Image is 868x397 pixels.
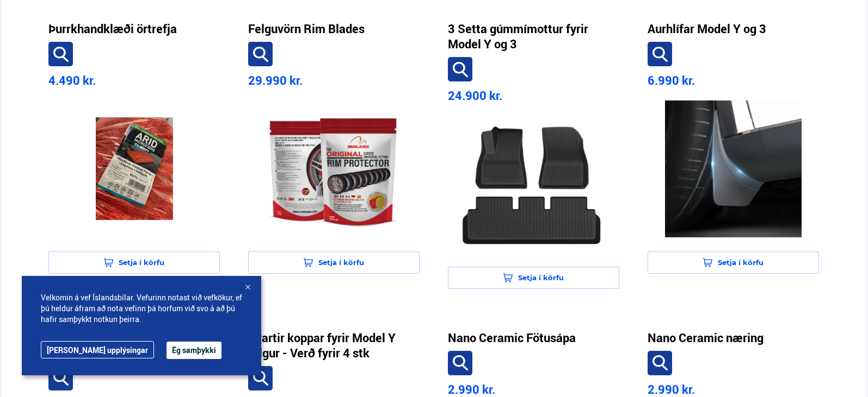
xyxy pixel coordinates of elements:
[257,100,411,237] img: product-image-1
[48,72,96,88] span: 4.490 kr.
[448,381,495,397] span: 2.990 kr.
[448,110,619,261] a: product-image-2
[648,330,764,345] a: Nano Ceramic næring
[448,330,576,345] a: Nano Ceramic Fötusápa
[448,21,619,52] a: 3 Setta gúmmímottur fyrir Model Y og 3
[248,94,420,246] a: product-image-1
[48,251,220,274] button: Setja í körfu
[448,87,502,103] span: 24.900 kr.
[48,21,177,36] a: Þurrkhandklæði örtrefja
[448,267,619,289] button: Setja í körfu
[57,100,211,237] img: product-image-0
[457,116,611,253] img: product-image-2
[648,251,819,274] button: Setja í körfu
[48,94,220,246] a: product-image-0
[41,292,242,325] span: Velkomin á vef Íslandsbílar. Vefurinn notast við vefkökur, ef þú heldur áfram að nota vefinn þá h...
[41,341,154,358] a: [PERSON_NAME] upplýsingar
[167,342,221,359] button: Ég samþykki
[656,100,810,237] img: product-image-3
[648,72,695,88] span: 6.990 kr.
[248,21,365,36] a: Felguvörn Rim Blades
[648,21,766,36] a: Aurhlífar Model Y og 3
[248,72,303,88] span: 29.990 kr.
[248,251,420,274] button: Setja í körfu
[648,94,819,246] a: product-image-3
[9,4,41,37] button: Opna LiveChat spjallviðmót
[248,330,420,361] a: Svartir koppar fyrir Model Y felgur - Verð fyrir 4 stk
[648,381,695,397] span: 2.990 kr.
